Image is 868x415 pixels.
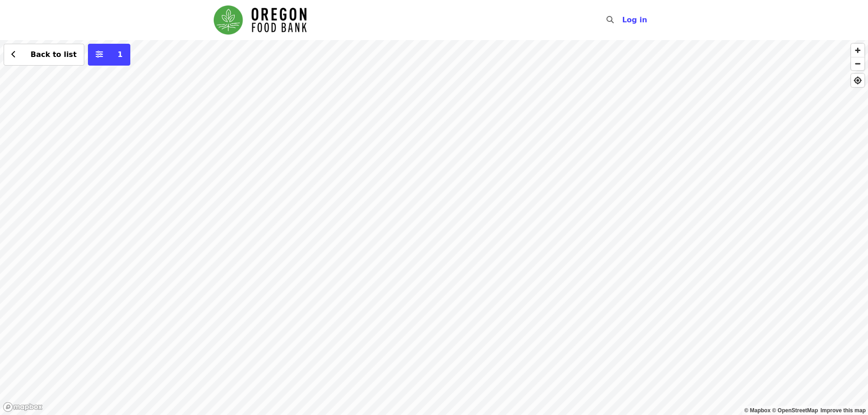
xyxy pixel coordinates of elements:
[745,407,771,414] a: Mapbox
[772,407,818,414] a: OpenStreetMap
[11,50,16,59] i: chevron-left icon
[96,50,103,59] i: sliders-h icon
[622,15,647,24] span: Log in
[615,11,654,29] button: Log in
[31,50,77,59] span: Back to list
[214,5,307,35] img: Oregon Food Bank - Home
[88,44,130,66] button: More filters (1 selected)
[3,402,43,412] a: Mapbox logo
[851,44,864,57] button: Zoom In
[118,50,123,59] span: 1
[4,44,84,66] button: Back to list
[851,57,864,70] button: Zoom Out
[619,9,627,31] input: Search
[851,74,864,87] button: Find My Location
[606,15,614,24] i: search icon
[821,407,866,414] a: Map feedback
